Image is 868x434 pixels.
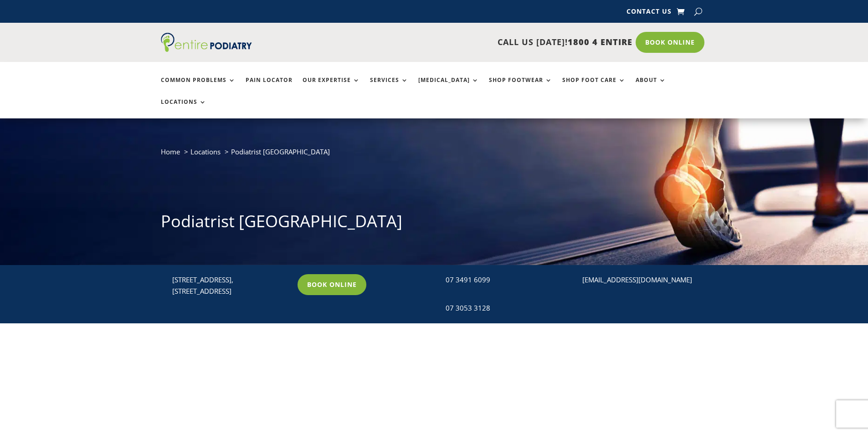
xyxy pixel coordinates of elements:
[568,36,632,47] span: 1800 4 ENTIRE
[172,274,289,297] p: [STREET_ADDRESS], [STREET_ADDRESS]
[636,77,666,97] a: About
[161,146,708,164] nav: breadcrumb
[627,8,672,18] a: Contact Us
[161,147,180,156] a: Home
[161,33,252,52] img: logo (1)
[562,77,626,97] a: Shop Foot Care
[246,77,293,97] a: Pain Locator
[161,210,708,237] h1: Podiatrist [GEOGRAPHIC_DATA]
[489,77,552,97] a: Shop Footwear
[161,45,252,54] a: Entire Podiatry
[298,274,366,295] a: Book Online
[190,147,221,156] a: Locations
[161,77,236,97] a: Common Problems
[287,36,632,48] p: CALL US [DATE]!
[446,274,563,286] div: 07 3491 6099
[446,302,563,314] div: 07 3053 3128
[582,275,692,284] a: [EMAIL_ADDRESS][DOMAIN_NAME]
[370,77,408,97] a: Services
[636,32,704,53] a: Book Online
[303,77,360,97] a: Our Expertise
[418,77,479,97] a: [MEDICAL_DATA]
[161,99,206,118] a: Locations
[231,147,330,156] span: Podiatrist [GEOGRAPHIC_DATA]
